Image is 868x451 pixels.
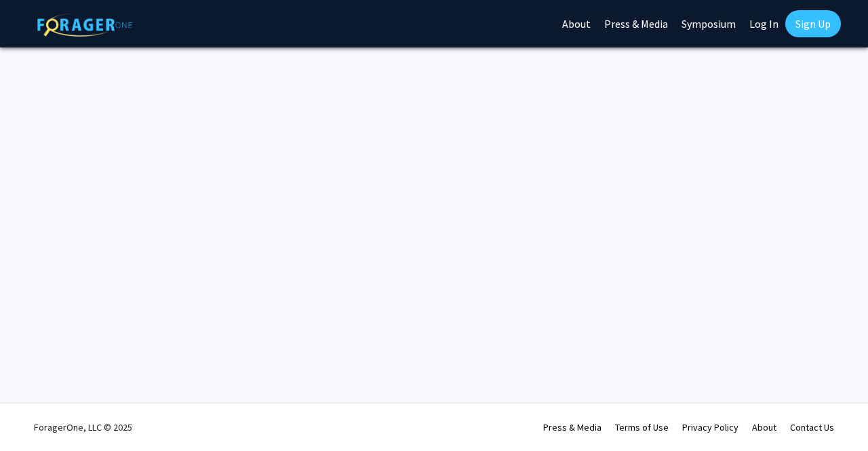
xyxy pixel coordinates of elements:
a: Terms of Use [615,421,669,433]
a: Sign Up [785,10,841,37]
div: ForagerOne, LLC © 2025 [34,404,132,451]
a: About [752,421,776,433]
img: ForagerOne Logo [37,13,132,37]
a: Press & Media [543,421,601,433]
a: Contact Us [790,421,834,433]
a: Privacy Policy [682,421,738,433]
